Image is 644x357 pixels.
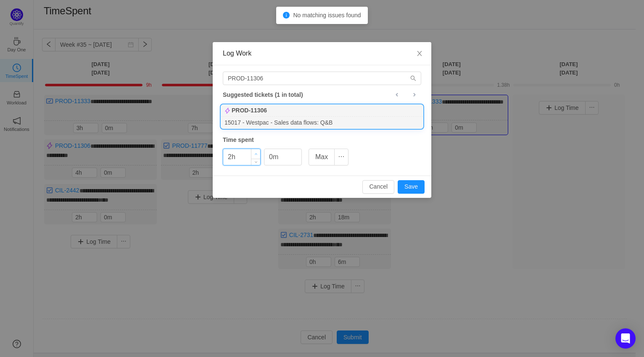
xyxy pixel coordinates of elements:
div: Time spent [223,136,421,144]
i: icon: search [410,75,416,81]
b: PROD-11306 [232,106,267,115]
input: Search [223,72,421,85]
i: icon: close [416,50,423,57]
div: Suggested tickets (1 in total) [223,89,421,100]
img: 10307 [224,108,230,114]
div: Log Work [223,49,421,58]
span: Increase Value [251,149,260,159]
i: icon: info-circle [283,12,290,19]
button: Cancel [362,180,394,194]
button: Max [309,149,335,165]
i: icon: up [255,153,258,156]
span: Decrease Value [251,159,260,165]
div: 15017 - Westpac - Sales data flows: Q&B [221,117,423,128]
button: icon: ellipsis [334,149,348,165]
button: Save [398,180,425,194]
button: Close [408,42,431,66]
i: icon: down [255,160,258,163]
span: No matching issues found [293,12,361,19]
div: Open Intercom Messenger [615,328,636,349]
